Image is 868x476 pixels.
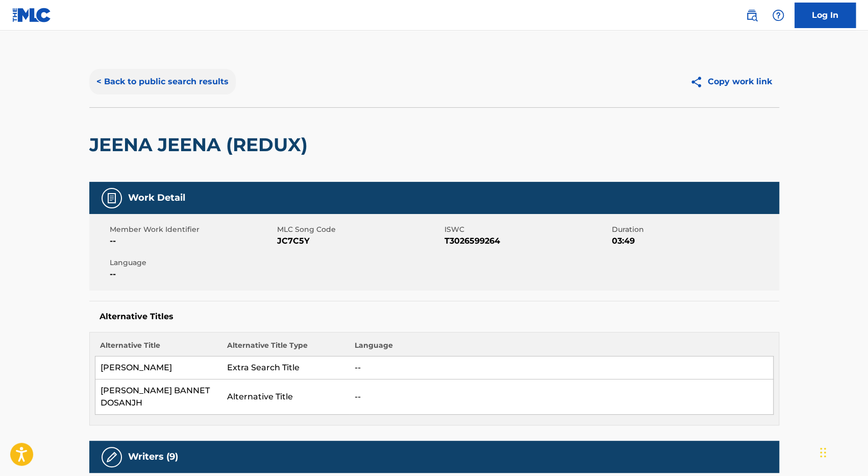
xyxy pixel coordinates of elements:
[772,9,784,21] img: help
[110,257,275,268] span: Language
[746,9,758,21] img: search
[683,69,779,94] button: Copy work link
[110,268,275,280] span: --
[110,235,275,247] span: --
[222,356,349,379] td: Extra Search Title
[95,340,222,356] th: Alternative Title
[128,192,185,204] h5: Work Detail
[277,235,442,247] span: JC7C5Y
[349,340,773,356] th: Language
[89,69,236,94] button: < Back to public search results
[444,235,609,247] span: T3026599264
[277,224,442,235] span: MLC Song Code
[612,224,777,235] span: Duration
[768,5,788,26] div: Help
[100,312,769,322] h5: Alternative Titles
[106,192,118,204] img: Work Detail
[612,235,777,247] span: 03:49
[795,3,856,28] a: Log In
[222,379,349,415] td: Alternative Title
[222,340,349,356] th: Alternative Title Type
[89,133,313,156] h2: JEENA JEENA (REDUX)
[444,224,609,235] span: ISWC
[820,437,826,468] div: Drag
[349,356,773,379] td: --
[128,451,178,463] h5: Writers (9)
[12,8,52,22] img: MLC Logo
[110,224,275,235] span: Member Work Identifier
[690,76,708,88] img: Copy work link
[95,356,222,379] td: [PERSON_NAME]
[95,379,222,415] td: [PERSON_NAME] BANNET DOSANJH
[817,427,868,476] iframe: Chat Widget
[106,451,118,463] img: Writers
[741,5,762,26] a: Public Search
[349,379,773,415] td: --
